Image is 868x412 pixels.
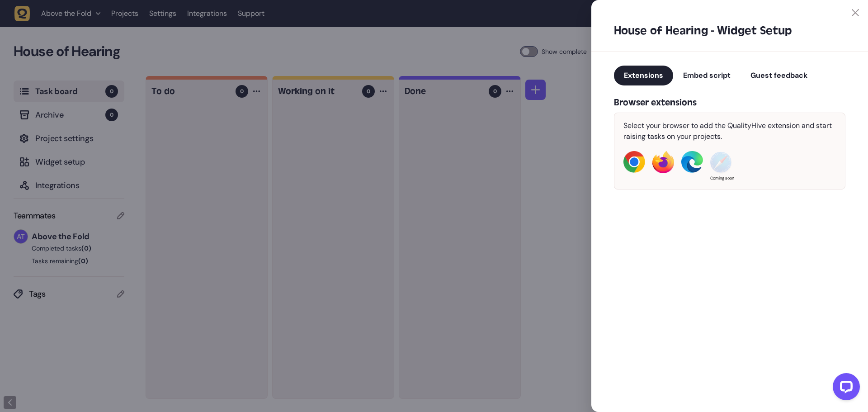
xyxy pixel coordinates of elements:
span: Extensions [624,71,663,80]
h4: Browser extensions [614,96,845,109]
p: Select your browser to add the QualityHive extension and start raising tasks on your projects. [623,120,836,142]
img: Firefox Extension [652,151,674,173]
span: Embed script [683,71,731,80]
h2: House of Hearing - Widget Setup [614,24,845,38]
p: Coming soon [710,175,734,182]
img: Edge Extension [681,151,703,173]
iframe: LiveChat chat widget [826,369,863,407]
img: Chrome Extension [623,151,645,173]
span: Guest feedback [750,71,807,80]
img: Safari Extension [710,151,732,174]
